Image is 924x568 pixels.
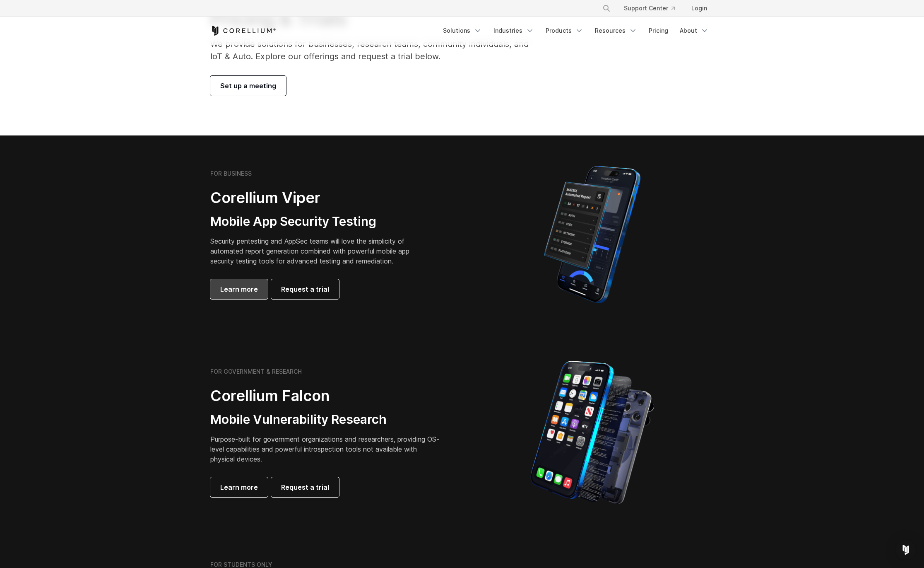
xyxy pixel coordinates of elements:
[210,279,268,299] a: Learn more
[675,23,714,38] a: About
[210,477,268,497] a: Learn more
[210,236,422,266] p: Security pentesting and AppSec teams will love the simplicity of automated report generation comb...
[281,284,329,294] span: Request a trial
[210,38,540,63] p: We provide solutions for businesses, research teams, community individuals, and IoT & Auto. Explo...
[220,482,258,492] span: Learn more
[271,477,339,497] a: Request a trial
[438,23,487,38] a: Solutions
[220,284,258,294] span: Learn more
[210,412,442,428] h3: Mobile Vulnerability Research
[541,23,588,38] a: Products
[590,23,642,38] a: Resources
[685,1,714,16] a: Login
[220,81,276,91] span: Set up a meeting
[599,1,614,16] button: Search
[210,387,442,405] h2: Corellium Falcon
[644,23,673,38] a: Pricing
[271,279,339,299] a: Request a trial
[530,162,654,307] img: Corellium MATRIX automated report on iPhone showing app vulnerability test results across securit...
[210,26,276,36] a: Corellium Home
[438,23,714,38] div: Navigation Menu
[210,434,442,464] p: Purpose-built for government organizations and researchers, providing OS-level capabilities and p...
[210,214,422,230] h3: Mobile App Security Testing
[210,368,302,375] h6: FOR GOVERNMENT & RESEARCH
[210,76,286,96] a: Set up a meeting
[617,1,681,16] a: Support Center
[488,23,539,38] a: Industries
[592,1,714,16] div: Navigation Menu
[210,189,422,207] h2: Corellium Viper
[210,170,252,177] h6: FOR BUSINESS
[896,540,916,560] div: Open Intercom Messenger
[281,482,329,492] span: Request a trial
[530,360,654,505] img: iPhone model separated into the mechanics used to build the physical device.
